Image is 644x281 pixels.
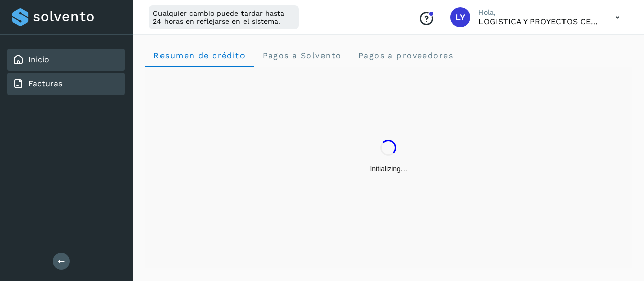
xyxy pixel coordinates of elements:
[153,51,246,60] span: Resumen de crédito
[7,49,125,71] div: Inicio
[357,51,453,60] span: Pagos a proveedores
[478,17,599,26] p: LOGISTICA Y PROYECTOS CEALCA SA DE CV
[262,51,341,60] span: Pagos a Solvento
[149,5,299,29] div: Cualquier cambio puede tardar hasta 24 horas en reflejarse en el sistema.
[28,55,49,64] a: Inicio
[7,73,125,95] div: Facturas
[478,8,599,17] p: Hola,
[28,79,62,88] a: Facturas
